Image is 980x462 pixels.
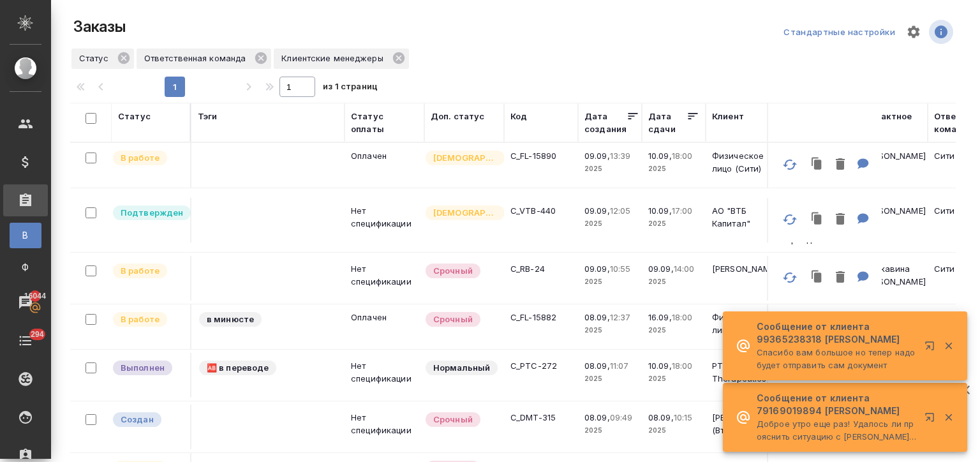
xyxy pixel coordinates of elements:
[424,411,498,428] div: Выставляется автоматически, если на указанный объем услуг необходимо больше времени в стандартном...
[584,324,635,336] p: 2025
[112,359,184,376] div: Выставляет ПМ после сдачи и проведения начислений. Последний этап для ПМа
[71,48,134,69] div: Статус
[584,424,635,436] p: 2025
[610,312,631,322] p: 12:37
[712,149,773,175] p: Физическое лицо (Сити)
[648,312,672,322] p: 16.09,
[207,361,269,374] p: 🆎 в переводе
[510,262,572,275] p: C_RB-24
[112,411,184,428] div: Выставляется автоматически при создании заказа
[70,17,126,37] span: Заказы
[23,328,52,341] span: 294
[584,110,627,135] div: Дата создания
[510,110,527,123] div: Код
[712,359,773,385] p: PTC Therapeutics
[433,264,473,277] p: Срочный
[584,275,635,288] p: 2025
[10,223,41,248] a: В
[121,264,160,277] p: В работе
[786,195,847,246] p: ООО "Сырьевые Товары Трейдинг"
[854,143,928,188] td: [PERSON_NAME]
[712,311,773,336] p: Физическое лицо (Сити)
[672,361,693,371] p: 18:00
[648,275,699,288] p: 2025
[424,149,498,167] div: Выставляется автоматически для первых 3 заказов нового контактного лица. Особое внимание
[648,372,699,385] p: 2025
[805,265,829,291] button: Клонировать
[648,151,672,161] p: 10.09,
[274,48,408,69] div: Клиентские менеджеры
[345,405,424,449] td: Нет спецификации
[345,198,424,242] td: Нет спецификации
[584,312,610,322] p: 08.09,
[610,264,631,274] p: 10:55
[775,262,805,293] button: Обновить
[112,311,184,328] div: Выставляет ПМ после принятия заказа от КМа
[898,17,929,47] span: Настроить таблицу
[433,206,497,219] p: [DEMOGRAPHIC_DATA]
[757,320,916,346] p: Сообщение от клиента 99365238318 [PERSON_NAME]
[433,361,490,374] p: Нормальный
[648,110,687,135] div: Дата сдачи
[121,361,165,374] p: Выполнен
[3,325,48,357] a: 294
[584,372,635,385] p: 2025
[854,304,928,349] td: [PERSON_NAME]
[424,359,498,376] div: Статус по умолчанию для стандартных заказов
[118,110,151,123] div: Статус
[712,204,773,230] p: АО "ВТБ Капитал"
[433,313,473,325] p: Срочный
[198,110,218,123] div: Тэги
[345,304,424,349] td: Оплачен
[674,412,693,422] p: 10:15
[775,204,805,235] button: Обновить
[610,205,631,216] p: 12:05
[351,110,418,135] div: Статус оплаты
[207,313,254,325] p: в минюсте
[16,229,35,242] span: В
[121,206,183,219] p: Подтвержден
[648,264,674,274] p: 09.09,
[917,405,947,435] button: Открыть в новой вкладке
[929,20,956,44] span: Посмотреть информацию
[584,217,635,230] p: 2025
[510,204,572,217] p: C_VTB-440
[424,311,498,328] div: Выставляется автоматически, если на указанный объем услуг необходимо больше времени в стандартном...
[433,413,473,426] p: Срочный
[424,262,498,279] div: Выставляется автоматически, если на указанный объем услуг необходимо больше времени в стандартном...
[648,412,674,422] p: 08.09,
[648,324,699,336] p: 2025
[648,361,672,371] p: 10.09,
[648,424,699,436] p: 2025
[137,48,272,69] div: Ответственная команда
[121,313,160,325] p: В работе
[854,198,928,242] td: [PERSON_NAME]
[648,217,699,230] p: 2025
[584,151,610,161] p: 09.09,
[345,256,424,301] td: Нет спецификации
[584,412,610,422] p: 08.09,
[121,151,160,164] p: В работе
[510,411,572,424] p: C_DMT-315
[672,312,693,322] p: 18:00
[854,256,928,301] td: Трускавина [PERSON_NAME]
[584,205,610,216] p: 09.09,
[510,149,572,162] p: C_FL-15890
[79,52,113,64] p: Статус
[510,311,572,324] p: C_FL-15882
[610,151,631,161] p: 13:39
[674,264,695,274] p: 14:00
[10,255,41,280] a: Ф
[345,353,424,398] td: Нет спецификации
[112,149,184,167] div: Выставляет ПМ после принятия заказа от КМа
[672,151,693,161] p: 18:00
[510,359,572,372] p: C_PTC-272
[433,151,497,164] p: [DEMOGRAPHIC_DATA]
[144,52,251,64] p: Ответственная команда
[829,207,851,233] button: Удалить
[610,361,629,371] p: 11:07
[829,152,851,178] button: Удалить
[935,340,961,352] button: Закрыть
[757,392,916,417] p: Сообщение от клиента 79169019894 [PERSON_NAME]
[935,412,961,423] button: Закрыть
